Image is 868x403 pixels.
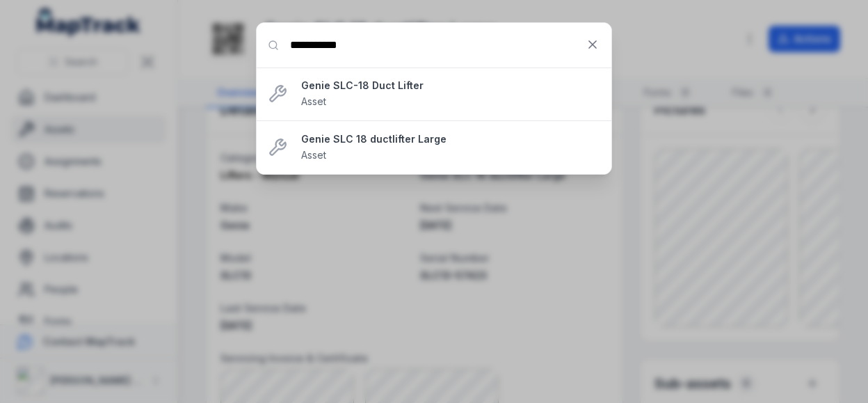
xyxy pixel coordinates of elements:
span: Asset [301,95,326,107]
a: Genie SLC 18 ductlifter LargeAsset [301,132,600,163]
strong: Genie SLC 18 ductlifter Large [301,132,600,146]
span: Asset [301,149,326,161]
a: Genie SLC-18 Duct LifterAsset [301,79,600,109]
strong: Genie SLC-18 Duct Lifter [301,79,600,93]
